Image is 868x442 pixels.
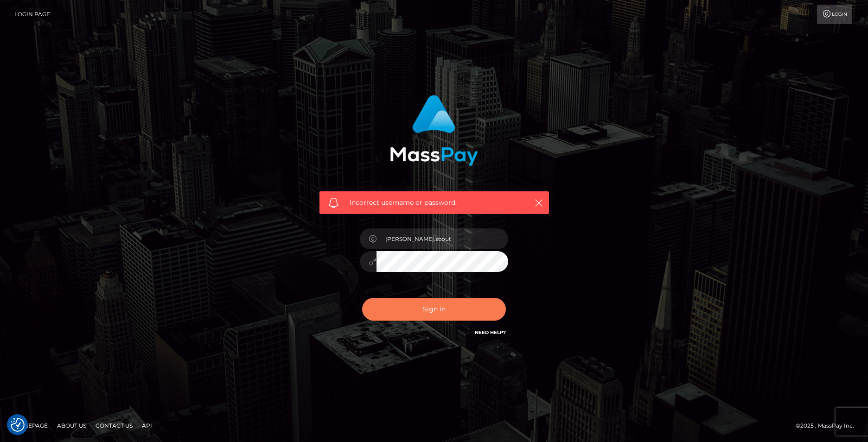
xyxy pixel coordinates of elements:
[377,228,508,249] input: Username...
[92,418,136,433] a: Contact Us
[11,418,25,432] img: Revisit consent button
[10,418,51,433] a: Homepage
[53,418,90,433] a: About Us
[11,418,25,432] button: Consent Preferences
[817,5,852,24] a: Login
[475,329,506,335] a: Need Help?
[14,5,50,24] a: Login Page
[350,198,519,208] span: Incorrect username or password.
[796,421,861,431] div: © 2025 , MassPay Inc.
[362,298,506,321] button: Sign in
[390,95,478,166] img: MassPay Login
[138,418,156,433] a: API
